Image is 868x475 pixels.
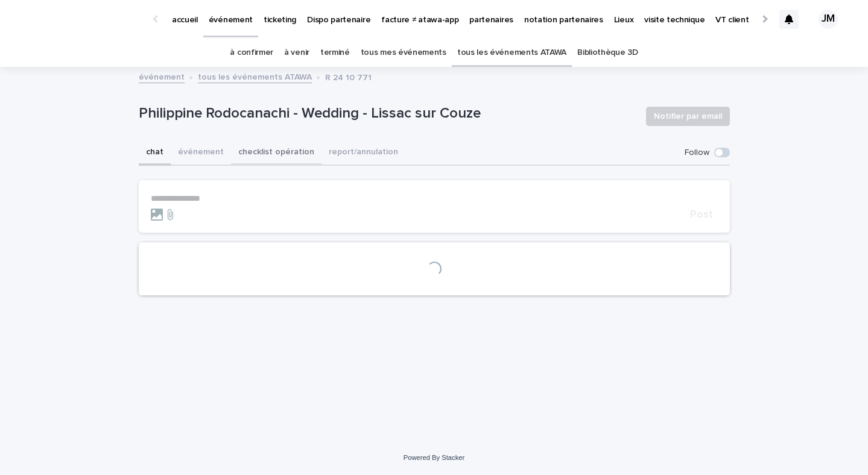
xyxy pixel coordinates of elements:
a: tous mes événements [361,39,446,67]
a: à venir [284,39,309,67]
div: JM [819,10,838,29]
a: terminé [320,39,350,67]
button: événement [171,140,231,166]
a: Powered By Stacker [404,454,464,461]
button: report/annulation [322,140,405,166]
p: R 24 10 771 [325,70,372,83]
a: tous les événements ATAWA [198,69,312,83]
a: tous les événements ATAWA [457,39,566,67]
a: Bibliothèque 3D [577,39,638,67]
img: Ls34BcGeRexTGTNfXpUC [24,7,141,31]
span: Notifier par email [654,110,722,122]
p: Philippine Rodocanachi - Wedding - Lissac sur Couze [139,105,636,122]
a: à confirmer [230,39,273,67]
a: événement [139,69,185,83]
span: Post [690,209,713,220]
button: chat [139,140,171,166]
button: checklist opération [231,140,322,166]
p: Follow [685,148,709,158]
button: Post [685,209,718,220]
button: Notifier par email [646,107,730,126]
